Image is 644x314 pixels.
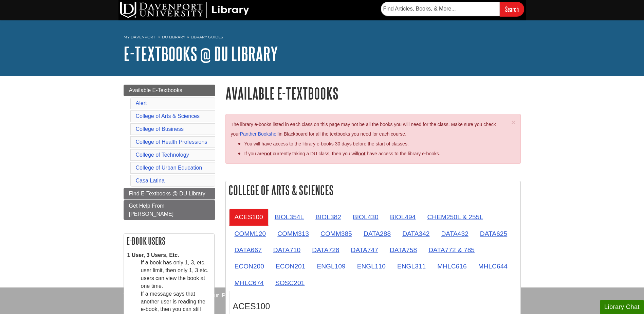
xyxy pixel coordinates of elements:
h1: Available E-Textbooks [225,85,521,102]
button: Close [511,119,515,126]
a: ACES100 [229,209,269,225]
a: College of Urban Education [136,165,202,171]
span: You will have access to the library e-books 30 days before the start of classes. [244,141,409,146]
span: × [511,118,515,126]
form: Searches DU Library's articles, books, and more [381,2,524,16]
a: COMM120 [229,225,272,242]
a: College of Health Professions [136,139,207,145]
a: DATA772 & 785 [423,242,480,258]
a: BIOL494 [385,209,421,225]
a: MHLC616 [432,258,472,275]
a: BIOL382 [310,209,347,225]
a: My Davenport [124,34,155,40]
a: Get Help From [PERSON_NAME] [124,200,215,220]
dt: 1 User, 3 Users, Etc. [127,251,211,259]
span: The library e-books listed in each class on this page may not be all the books you will need for ... [231,122,496,137]
a: DU Library [162,35,185,39]
a: DATA432 [436,225,474,242]
a: Panther Bookshelf [240,131,279,137]
a: Find E-Textbooks @ DU Library [124,188,215,199]
a: College of Arts & Sciences [136,113,200,119]
strong: not [264,151,272,156]
a: DATA747 [346,242,384,258]
a: MHLC644 [473,258,513,275]
a: College of Business [136,126,184,132]
input: Search [500,2,524,16]
a: ENGL109 [311,258,351,275]
h2: E-book Users [124,234,214,248]
a: DATA710 [268,242,306,258]
a: DATA625 [475,225,513,242]
a: ENGL311 [392,258,431,275]
a: ENGL110 [352,258,391,275]
span: If you are currently taking a DU class, then you will have access to the library e-books. [244,151,440,156]
input: Find Articles, Books, & More... [381,2,500,16]
a: COMM385 [315,225,357,242]
a: COMM313 [272,225,314,242]
a: ECON200 [229,258,270,275]
a: ECON201 [270,258,311,275]
span: Find E-Textbooks @ DU Library [129,191,205,196]
a: BIOL354L [269,209,309,225]
h3: ACES100 [233,301,513,311]
a: Casa Latina [136,178,165,184]
h2: College of Arts & Sciences [226,181,520,199]
a: DATA342 [397,225,435,242]
img: DU Library [120,2,249,18]
a: BIOL430 [347,209,384,225]
a: DATA728 [307,242,345,258]
a: Alert [136,100,147,106]
button: Library Chat [600,300,644,314]
a: DATA758 [384,242,422,258]
a: DATA667 [229,242,267,258]
a: Available E-Textbooks [124,85,215,96]
a: College of Technology [136,152,189,158]
a: CHEM250L & 255L [422,209,489,225]
a: SOSC201 [270,275,310,291]
nav: breadcrumb [124,33,521,43]
a: E-Textbooks @ DU Library [124,43,278,64]
a: DATA288 [358,225,396,242]
span: Available E-Textbooks [129,87,182,93]
span: Get Help From [PERSON_NAME] [129,203,174,217]
a: Library Guides [191,35,223,39]
u: not [358,151,366,156]
a: MHLC674 [229,275,269,291]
